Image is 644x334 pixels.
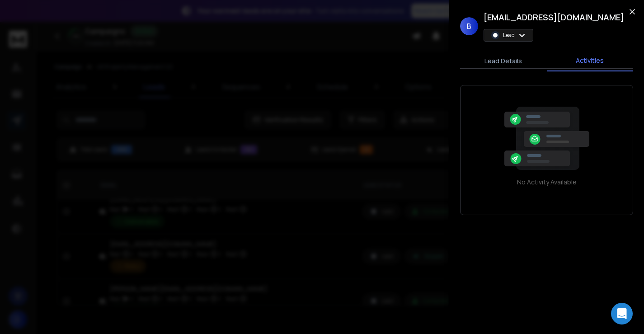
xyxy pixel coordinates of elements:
[460,17,478,35] span: B
[611,303,633,325] div: Open Intercom Messenger
[484,11,624,24] h1: [EMAIL_ADDRESS][DOMAIN_NAME]
[460,51,547,71] button: Lead Details
[503,32,515,39] p: Lead
[502,107,592,170] img: image
[547,51,634,71] button: Activities
[517,178,577,187] p: No Activity Available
